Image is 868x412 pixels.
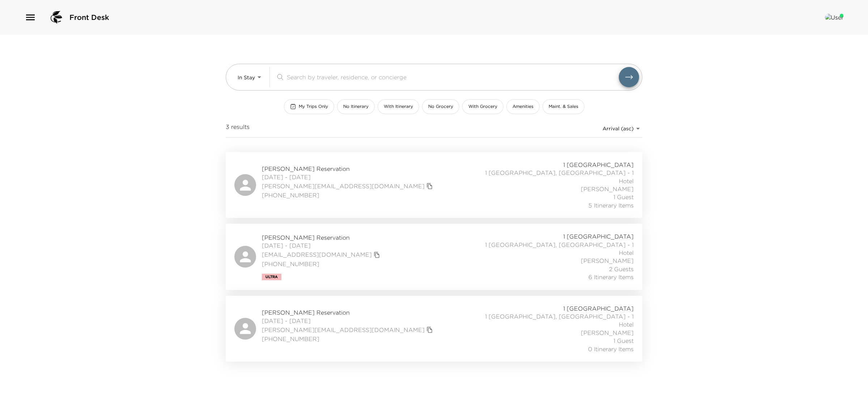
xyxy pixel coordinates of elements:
span: [DATE] - [DATE] [262,241,382,249]
span: [PERSON_NAME] [581,257,634,265]
button: No Grocery [422,99,459,114]
span: Arrival (asc) [603,125,634,132]
span: Maint. & Sales [549,104,578,110]
span: 1 Guest [613,337,634,345]
span: 6 Itinerary Items [588,273,634,281]
span: 0 Itinerary Items [588,345,634,353]
input: Search by traveler, residence, or concierge [287,73,619,81]
button: copy primary member email [372,250,382,260]
span: 2 Guests [609,265,634,273]
span: Amenities [512,104,533,110]
span: [DATE] - [DATE] [262,317,435,325]
span: 5 Itinerary Items [588,201,634,209]
a: [PERSON_NAME][EMAIL_ADDRESS][DOMAIN_NAME] [262,326,425,334]
button: With Itinerary [378,99,419,114]
span: [PERSON_NAME] [581,185,634,193]
a: [PERSON_NAME] Reservation[DATE] - [DATE][EMAIL_ADDRESS][DOMAIN_NAME]copy primary member email[PHO... [226,224,642,290]
span: Ultra [265,275,278,279]
span: [PERSON_NAME] Reservation [262,165,435,173]
span: No Itinerary [343,104,369,110]
span: 1 [GEOGRAPHIC_DATA], [GEOGRAPHIC_DATA] - 1 Hotel [474,241,634,257]
button: My Trips Only [284,99,334,114]
span: Front Desk [69,12,109,22]
span: 1 Guest [613,193,634,201]
span: 1 [GEOGRAPHIC_DATA], [GEOGRAPHIC_DATA] - 1 Hotel [474,312,634,329]
button: No Itinerary [337,99,375,114]
button: copy primary member email [425,181,435,191]
span: With Grocery [468,104,497,110]
span: No Grocery [428,104,453,110]
span: 1 [GEOGRAPHIC_DATA], [GEOGRAPHIC_DATA] - 1 Hotel [474,169,634,185]
button: With Grocery [462,99,503,114]
a: [PERSON_NAME][EMAIL_ADDRESS][DOMAIN_NAME] [262,182,425,190]
span: 1 [GEOGRAPHIC_DATA] [563,161,634,169]
span: 3 results [226,123,250,134]
span: [PERSON_NAME] Reservation [262,308,435,316]
a: [PERSON_NAME] Reservation[DATE] - [DATE][PERSON_NAME][EMAIL_ADDRESS][DOMAIN_NAME]copy primary mem... [226,296,642,362]
a: [EMAIL_ADDRESS][DOMAIN_NAME] [262,251,372,258]
span: [PHONE_NUMBER] [262,191,435,199]
span: [PHONE_NUMBER] [262,260,382,268]
span: With Itinerary [384,104,413,110]
span: My Trips Only [299,104,328,110]
span: [PHONE_NUMBER] [262,335,435,343]
a: [PERSON_NAME] Reservation[DATE] - [DATE][PERSON_NAME][EMAIL_ADDRESS][DOMAIN_NAME]copy primary mem... [226,152,642,218]
img: logo [48,9,65,26]
button: Amenities [506,99,540,114]
span: [PERSON_NAME] Reservation [262,234,382,241]
span: In Stay [238,74,255,81]
span: [DATE] - [DATE] [262,173,435,181]
span: 1 [GEOGRAPHIC_DATA] [563,304,634,312]
button: Maint. & Sales [542,99,584,114]
button: copy primary member email [425,325,435,335]
img: User [825,14,843,21]
span: 1 [GEOGRAPHIC_DATA] [563,232,634,240]
span: [PERSON_NAME] [581,329,634,337]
